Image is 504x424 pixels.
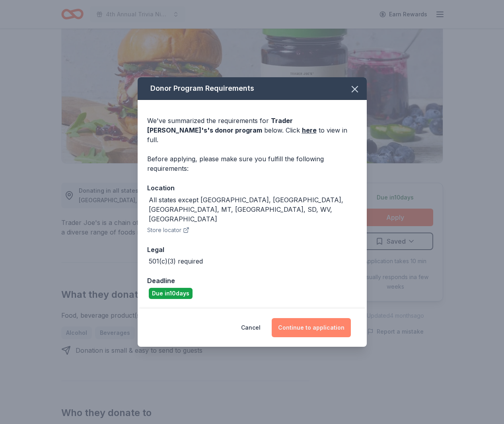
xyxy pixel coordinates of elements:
div: Before applying, please make sure you fulfill the following requirements: [147,154,357,173]
a: here [302,125,317,135]
div: Donor Program Requirements [138,77,367,100]
div: Location [147,183,357,193]
div: 501(c)(3) required [149,256,203,266]
div: We've summarized the requirements for below. Click to view in full. [147,116,357,145]
button: Cancel [241,318,261,337]
div: Due in 10 days [149,288,193,299]
div: Deadline [147,276,357,286]
div: Legal [147,244,357,255]
button: Continue to application [272,318,351,337]
button: Store locator [147,225,189,235]
div: All states except [GEOGRAPHIC_DATA], [GEOGRAPHIC_DATA], [GEOGRAPHIC_DATA], MT, [GEOGRAPHIC_DATA],... [149,195,357,224]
